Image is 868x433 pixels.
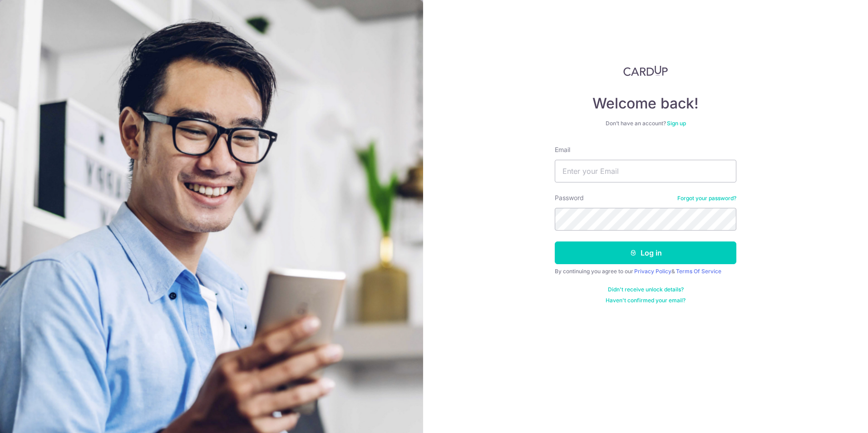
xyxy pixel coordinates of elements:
a: Forgot your password? [677,195,736,202]
a: Privacy Policy [634,268,671,275]
h4: Welcome back! [555,94,736,113]
a: Sign up [667,120,686,127]
a: Haven't confirmed your email? [606,297,686,304]
button: Log in [555,241,736,264]
label: Password [555,193,584,202]
img: CardUp Logo [623,65,668,76]
label: Email [555,145,570,154]
div: Don’t have an account? [555,120,736,127]
div: By continuing you agree to our & [555,268,736,275]
input: Enter your Email [555,160,736,182]
a: Terms Of Service [676,268,721,275]
a: Didn't receive unlock details? [608,286,684,293]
